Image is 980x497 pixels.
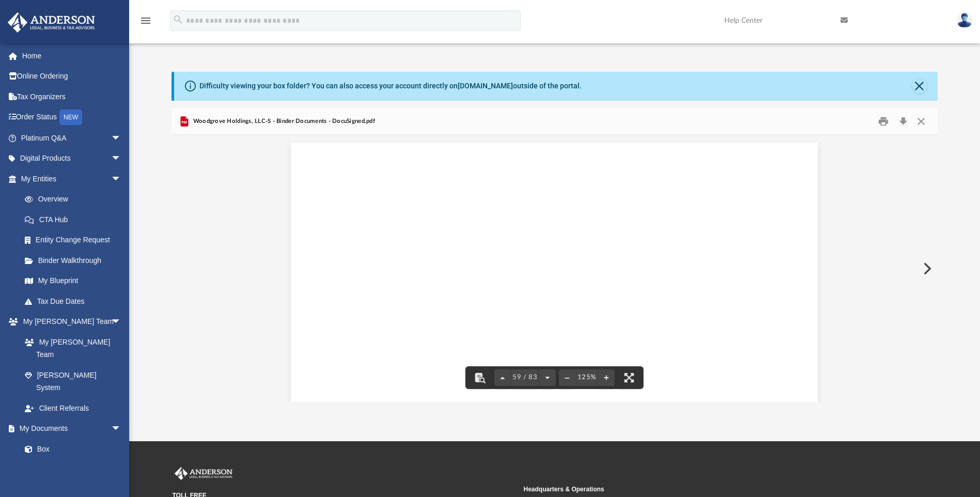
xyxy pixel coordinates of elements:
a: Binder Walkthrough [14,250,137,271]
button: Next page [539,366,556,389]
a: My Entitiesarrow_drop_down [7,168,137,189]
button: Previous page [494,366,511,389]
button: Enter fullscreen [618,366,641,389]
img: User Pic [957,13,972,28]
button: Next File [915,254,938,283]
a: My Documentsarrow_drop_down [7,418,132,439]
button: Close [912,113,930,129]
button: Download [894,113,912,129]
button: Zoom in [598,366,615,389]
button: 59 / 83 [511,366,539,389]
span: arrow_drop_down [111,168,132,190]
span: Woodgrove Holdings, LLC-S - Binder Documents - DocuSigned.pdf [191,117,375,126]
small: Headquarters & Operations [524,485,868,494]
a: [DOMAIN_NAME] [458,82,513,90]
span: arrow_drop_down [111,148,132,169]
span: arrow_drop_down [111,312,132,333]
a: Home [7,45,137,66]
div: File preview [172,135,937,401]
div: Document Viewer [172,135,937,401]
a: menu [139,20,152,27]
i: search [173,14,184,25]
a: Entity Change Request [14,230,137,251]
a: My Blueprint [14,271,132,291]
a: Tax Due Dates [14,291,137,312]
a: My [PERSON_NAME] Team [14,332,127,365]
a: CTA Hub [14,209,137,230]
div: Difficulty viewing your box folder? You can also access your account directly on outside of the p... [199,81,582,91]
button: Close [912,79,927,94]
a: Box [14,439,127,459]
a: Platinum Q&Aarrow_drop_down [7,128,137,148]
button: Toggle findbar [469,366,491,389]
a: Overview [14,189,137,210]
div: Current zoom level [575,374,598,381]
a: Online Ordering [7,66,137,87]
i: menu [139,14,152,27]
a: Order StatusNEW [7,107,137,128]
a: Digital Productsarrow_drop_down [7,148,137,169]
img: Anderson Advisors Platinum Portal [173,467,235,480]
a: Meeting Minutes [14,459,132,480]
img: Anderson Advisors Platinum Portal [5,12,98,33]
span: arrow_drop_down [111,128,132,149]
button: Zoom out [559,366,575,389]
a: Client Referrals [14,398,132,418]
a: Tax Organizers [7,86,137,107]
a: My [PERSON_NAME] Teamarrow_drop_down [7,312,132,332]
button: Print [873,113,894,129]
a: [PERSON_NAME] System [14,365,132,398]
span: arrow_drop_down [111,418,132,440]
span: 59 / 83 [511,374,539,381]
div: NEW [59,110,82,125]
div: Preview [172,108,937,402]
